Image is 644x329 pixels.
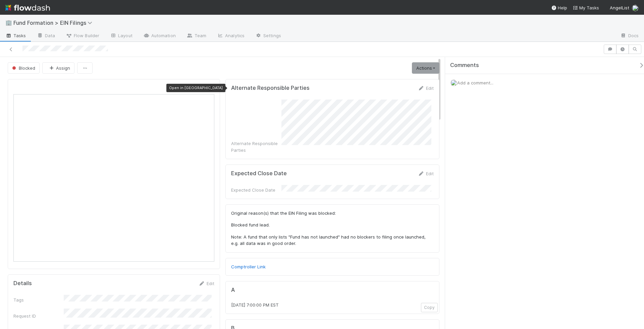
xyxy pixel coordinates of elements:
a: Layout [105,31,138,42]
h5: Expected Close Date [231,170,287,177]
p: Original reason(s) that the EIN Filing was blocked: [231,210,434,217]
a: My Tasks [573,4,599,11]
a: Settings [250,31,286,42]
button: Blocked [8,62,40,74]
span: Fund Formation > EIN Filings [13,19,96,26]
img: avatar_892eb56c-5b5a-46db-bf0b-2a9023d0e8f8.png [450,79,457,86]
a: Comptroller Link [231,264,266,269]
h5: Alternate Responsible Parties [231,85,310,91]
img: logo-inverted-e16ddd16eac7371096b0.svg [5,2,50,13]
span: Flow Builder [66,32,99,39]
div: Request ID [13,313,64,319]
a: Team [181,31,212,42]
div: Alternate Responsible Parties [231,140,281,153]
span: Comments [450,62,479,69]
p: Blocked fund lead. [231,222,434,228]
a: Data [32,31,60,42]
a: Automation [138,31,181,42]
a: Edit [418,171,434,176]
a: Actions [412,62,439,74]
img: avatar_892eb56c-5b5a-46db-bf0b-2a9023d0e8f8.png [632,5,639,11]
span: My Tasks [573,5,599,10]
div: Tags [13,297,64,303]
div: Expected Close Date [231,187,281,193]
span: Tasks [5,32,26,39]
a: Docs [615,31,644,42]
a: Flow Builder [60,31,105,42]
div: Help [551,4,567,11]
span: AngelList [610,5,629,10]
span: Add a comment... [457,80,493,85]
a: Edit [199,281,214,286]
h5: A [231,287,434,293]
button: Assign [42,62,74,74]
h5: Details [13,280,32,287]
span: [DATE] 7:00:00 PM EST [231,302,279,308]
a: Analytics [212,31,250,42]
span: 🏢 [5,20,12,25]
a: Edit [418,85,434,91]
p: Note: A fund that only lists "Fund has not launched" had no blockers to filing once launched, e.g... [231,234,434,247]
span: Blocked [11,65,35,71]
button: Copy [421,303,438,312]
